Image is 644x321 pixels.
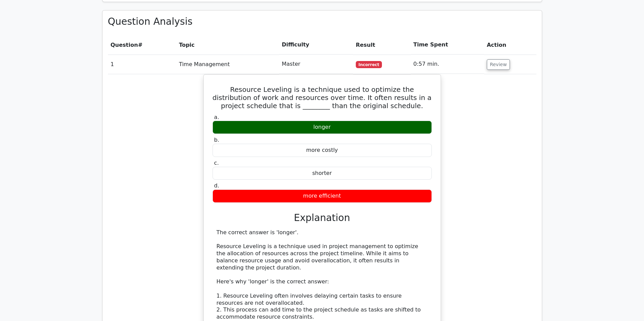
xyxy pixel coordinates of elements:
td: Time Management [176,55,279,74]
th: # [108,35,177,55]
div: more efficient [213,189,432,203]
span: c. [214,160,219,166]
span: b. [214,137,219,143]
span: Question [111,42,138,48]
div: longer [213,121,432,134]
td: 1 [108,55,177,74]
span: Incorrect [356,61,382,68]
span: a. [214,114,219,120]
th: Action [484,35,536,55]
span: d. [214,182,219,189]
td: Master [279,55,353,74]
h3: Explanation [217,212,428,224]
th: Time Spent [411,35,484,55]
td: 0:57 min. [411,55,484,74]
th: Difficulty [279,35,353,55]
th: Result [353,35,411,55]
div: more costly [213,144,432,157]
div: shorter [213,167,432,180]
th: Topic [176,35,279,55]
h5: Resource Leveling is a technique used to optimize the distribution of work and resources over tim... [212,85,433,110]
h3: Question Analysis [108,16,536,27]
button: Review [487,59,510,70]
